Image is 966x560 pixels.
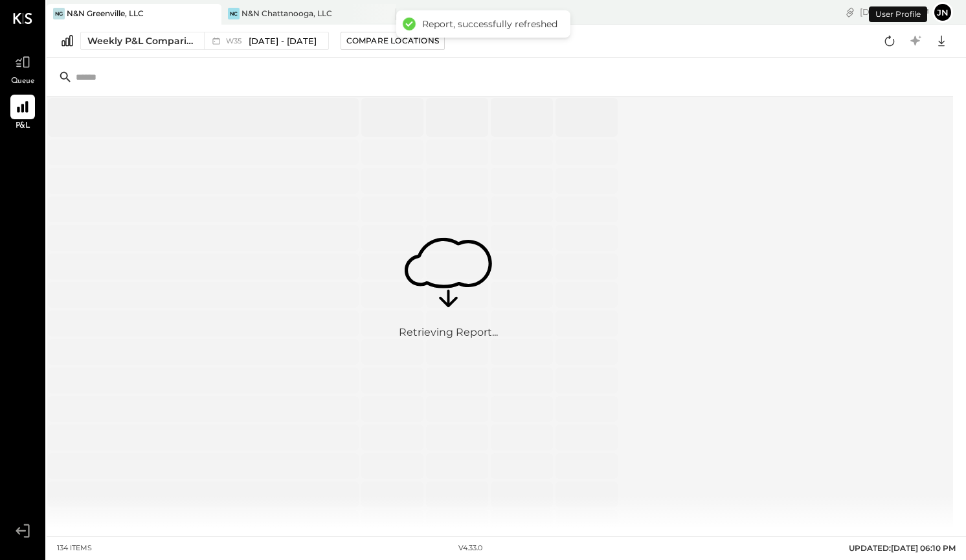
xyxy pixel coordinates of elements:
div: Report, successfully refreshed [422,18,557,30]
button: Compare Locations [341,32,445,50]
div: copy link [844,5,857,19]
div: User Profile [869,6,927,22]
span: UPDATED: [DATE] 06:10 PM [849,543,956,553]
span: P&L [16,121,30,132]
span: W35 [226,38,245,45]
div: NC [228,8,240,19]
div: Weekly P&L Comparison [87,34,196,47]
span: [DATE] - [DATE] [249,35,317,47]
span: Queue [11,76,35,87]
div: v 4.33.0 [458,543,482,554]
div: [DATE] [860,6,929,18]
div: N&N Chattanooga, LLC [241,8,332,19]
div: NG [53,8,65,19]
button: Weekly P&L Comparison W35[DATE] - [DATE] [80,32,329,50]
button: jn [932,2,953,23]
div: Retrieving Report... [399,325,498,340]
a: P&L [1,95,45,132]
div: Compare Locations [346,35,439,46]
div: N&N Greenville, LLC [67,8,144,19]
a: Queue [1,50,45,87]
div: 134 items [57,543,92,554]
